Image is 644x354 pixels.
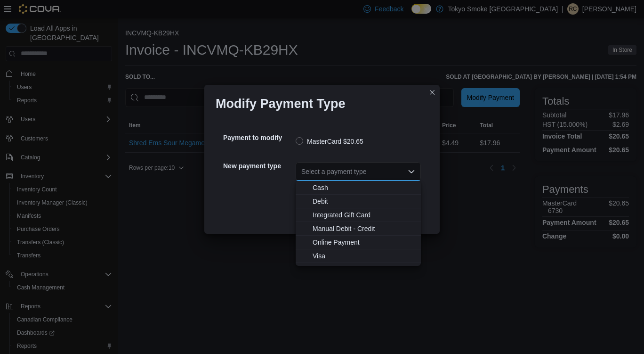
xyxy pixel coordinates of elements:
span: Visa [313,251,415,261]
h5: New payment type [223,156,294,175]
button: Manual Debit - Credit [296,222,421,236]
label: MasterCard $20.65 [296,136,363,147]
span: Debit [313,197,415,206]
input: Accessible screen reader label [301,166,302,177]
button: Visa [296,249,421,263]
button: Cash [296,181,421,195]
button: Integrated Gift Card [296,208,421,222]
h5: Payment to modify [223,128,294,147]
div: Choose from the following options [296,181,421,263]
button: Close list of options [408,168,415,175]
span: Manual Debit - Credit [313,224,415,233]
button: Closes this modal window [427,87,438,98]
button: Debit [296,195,421,208]
button: Online Payment [296,236,421,249]
span: Integrated Gift Card [313,210,415,220]
h1: Modify Payment Type [216,96,346,111]
span: Online Payment [313,238,415,247]
span: Cash [313,183,415,192]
